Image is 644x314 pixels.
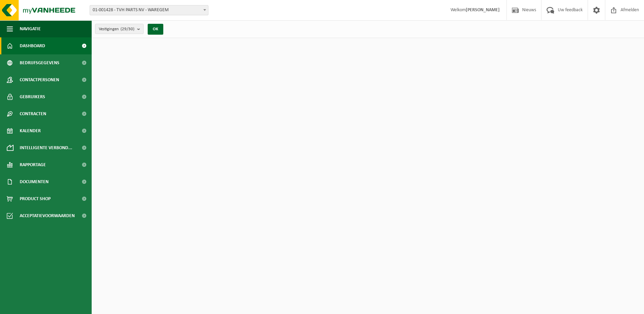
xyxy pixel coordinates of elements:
span: Vestigingen [99,24,134,34]
count: (29/30) [121,27,134,31]
span: Acceptatievoorwaarden [20,207,75,224]
span: Gebruikers [20,88,45,105]
span: Contactpersonen [20,71,59,88]
span: Navigatie [20,20,41,37]
button: OK [148,24,163,35]
strong: [PERSON_NAME] [466,7,500,13]
span: Product Shop [20,190,51,207]
span: Kalender [20,122,41,139]
span: 01-001428 - TVH PARTS NV - WAREGEM [90,5,208,15]
button: Vestigingen(29/30) [95,24,144,34]
span: Documenten [20,173,49,190]
span: Intelligente verbond... [20,139,72,156]
span: 01-001428 - TVH PARTS NV - WAREGEM [90,5,208,15]
span: Bedrijfsgegevens [20,54,59,71]
span: Dashboard [20,37,45,54]
span: Rapportage [20,156,46,173]
span: Contracten [20,105,46,122]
